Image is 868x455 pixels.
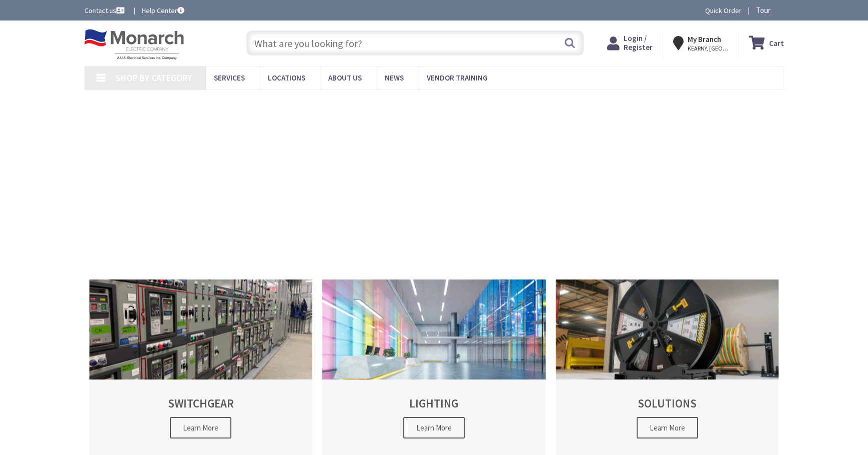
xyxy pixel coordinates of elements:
[115,72,192,83] span: Shop By Category
[246,30,584,55] input: What are you looking for?
[573,397,762,409] h2: SOLUTIONS
[427,73,488,82] span: Vendor Training
[107,397,295,409] h2: SWITCHGEAR
[624,33,653,52] span: Login / Register
[607,34,653,52] a: Login / Register
[340,397,528,409] h2: LIGHTING
[688,34,721,44] strong: My Branch
[268,73,305,82] span: Locations
[749,34,784,52] a: Cart
[403,417,465,438] span: Learn More
[214,73,245,82] span: Services
[756,5,782,15] span: Tour
[673,34,729,52] div: My Branch KEARNY, [GEOGRAPHIC_DATA]
[84,5,126,15] a: Contact us
[385,73,404,82] span: News
[688,44,730,52] span: KEARNY, [GEOGRAPHIC_DATA]
[84,29,184,60] img: Monarch Electric Company
[769,34,784,52] strong: Cart
[328,73,362,82] span: About Us
[170,417,231,438] span: Learn More
[142,5,184,15] a: Help Center
[705,5,742,15] a: Quick Order
[637,417,698,438] span: Learn More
